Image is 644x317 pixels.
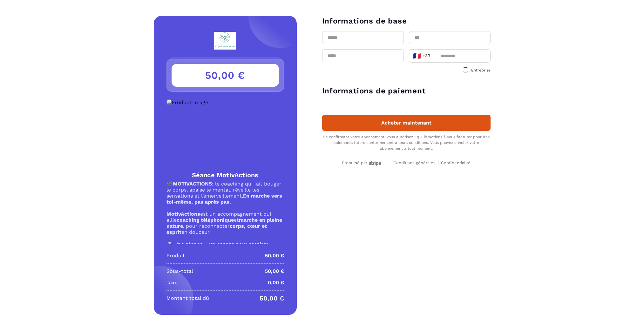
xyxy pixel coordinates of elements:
[413,51,421,60] span: 🇫🇷
[177,217,234,223] strong: coaching téléphonique
[393,159,438,165] a: Conditions générales
[342,160,383,166] div: Propulsé par
[166,171,284,179] h4: Séance MotivActions
[166,211,284,235] p: est un accompagnement qui allie et , pour reconnecter en douceur.
[268,279,284,287] p: 0,00 €
[265,252,284,260] p: 50,00 €
[265,267,284,275] p: 50,00 €
[166,211,200,217] strong: MotivActions
[166,217,282,229] strong: marche en pleine nature
[166,181,284,205] p: 🌿 : le coaching qui fait bouger le corps, apaise le mental, réveille les sensations et l’émerveil...
[199,32,251,50] img: logo
[172,64,279,87] h3: 50,00 €
[322,134,491,151] div: En confirmant votre abonnement, vous autorisez EquilibrActions à vous facturer pour des paiements...
[471,68,491,72] span: Entreprise
[166,193,282,205] strong: En marche vers toi-même, pas après pas.
[166,241,284,259] p: 🎯 Une séance = un espace pour respirer, réfléchir, libérer les tensions et faire un pas de plus v...
[432,51,433,61] input: Search for option
[166,223,267,235] strong: corps, cœur et esprit
[166,252,185,260] p: Produit
[441,160,471,165] span: Confidentialité
[441,159,471,165] a: Confidentialité
[413,51,430,60] span: +33
[393,160,436,165] span: Conditions générales
[166,99,208,105] img: Product Image
[173,181,212,187] strong: MOTIVACTIONS
[260,294,284,302] p: 50,00 €
[322,115,491,131] button: Acheter maintenant
[409,49,435,63] div: Search for option
[322,16,491,26] h3: Informations de base
[322,86,491,96] h3: Informations de paiement
[342,159,383,165] a: Propulsé par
